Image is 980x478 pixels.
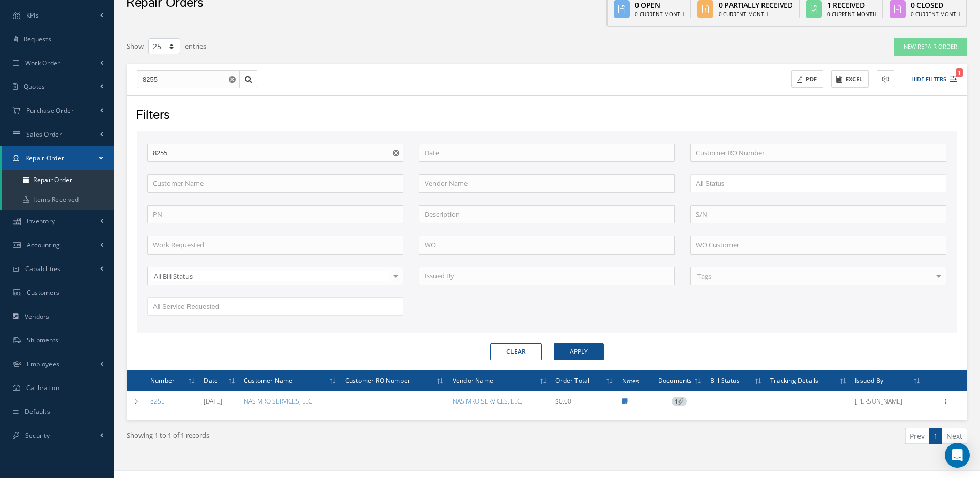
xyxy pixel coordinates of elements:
input: Issued By [419,267,675,286]
svg: Reset [229,76,236,83]
input: Date [419,144,675,162]
input: PN [147,205,403,224]
a: NAS MRO SERVICES, LLC. [453,397,522,406]
span: Customers [27,288,60,297]
span: All Bill Status [151,271,390,281]
button: Excel [831,70,869,88]
div: Showing 1 to 1 of 1 records [119,428,547,452]
span: KPIs [26,11,39,20]
a: Repair Order [2,146,114,170]
a: New Repair Order [894,38,967,56]
span: Sales Order [26,130,62,139]
td: $0.00 [551,391,617,412]
span: Tags [695,272,711,282]
span: Number [150,375,175,385]
div: 0 Current Month [827,10,876,18]
span: Vendors [25,312,50,321]
input: Description [419,205,675,224]
label: entries [185,37,206,52]
span: Work Order [25,58,60,67]
input: Vendor Name [419,174,675,193]
div: 0 Current Month [911,10,960,18]
input: Search by RO Number [137,70,240,89]
span: Customer RO Number [345,375,411,385]
span: Shipments [27,336,59,345]
input: RO Number [147,144,403,162]
span: Calibration [26,383,59,392]
span: Issued By [855,375,883,385]
input: S/N [690,205,946,224]
span: Defaults [25,407,50,416]
span: Notes [622,376,640,385]
span: Requests [24,35,51,43]
input: WO [419,236,675,255]
button: Reset [227,70,240,89]
span: Date [204,375,218,385]
input: WO Customer [690,236,946,255]
svg: Reset [393,150,399,156]
button: Apply [554,343,604,360]
a: NAS MRO SERVICES, LLC [244,397,312,406]
span: Repair Order [25,154,65,162]
span: Vendor Name [453,375,493,385]
span: Security [25,431,50,440]
div: 0 Current Month [635,10,684,18]
input: Customer RO Number [690,144,946,162]
span: Customer Name [244,375,293,385]
span: Accounting [27,241,60,249]
span: Tracking Details [770,375,818,385]
button: Reset [391,144,403,162]
span: Inventory [27,217,55,226]
span: Capabilities [25,264,61,273]
a: 1 [929,428,942,444]
div: Open Intercom Messenger [945,443,970,468]
span: Order Total [555,375,589,385]
a: Items Received [2,190,114,210]
a: 1 [672,397,687,406]
button: Hide Filters1 [902,71,957,88]
a: 8255 [150,397,165,406]
button: Clear [490,343,542,360]
div: Filters [128,106,963,126]
span: Employees [27,360,60,368]
span: 1 [956,68,963,77]
span: Documents [658,375,692,385]
input: Customer Name [147,174,403,193]
td: [PERSON_NAME] [851,391,925,412]
span: Bill Status [710,375,740,385]
span: Quotes [24,82,45,91]
a: Repair Order [2,170,114,190]
td: [DATE] [199,391,240,412]
span: Purchase Order [26,106,74,115]
button: PDF [791,70,823,88]
div: 0 Current Month [719,10,792,18]
input: Work Requested [147,236,403,255]
label: Show [127,37,144,52]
